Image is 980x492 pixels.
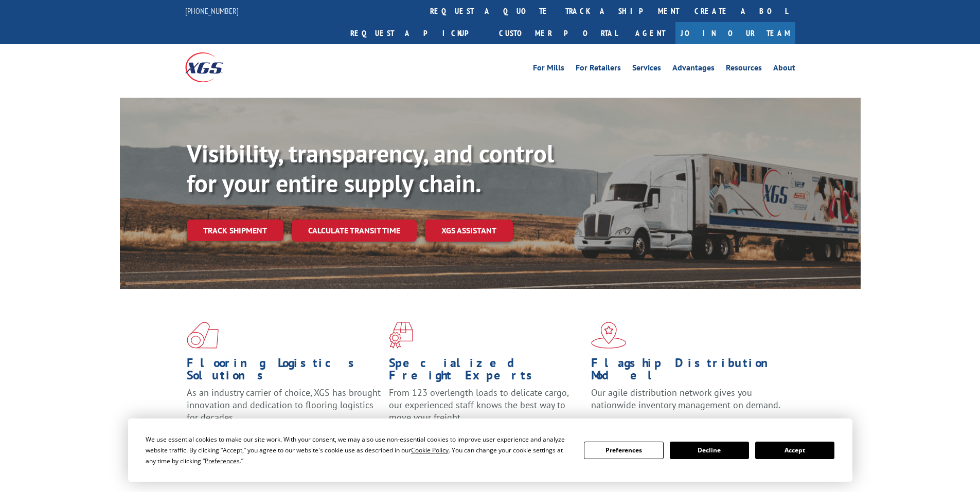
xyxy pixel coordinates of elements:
a: For Retailers [576,64,621,75]
a: Customer Portal [491,22,625,44]
p: From 123 overlength loads to delicate cargo, our experienced staff knows the best way to move you... [389,387,583,432]
a: Track shipment [187,220,283,241]
a: Agent [625,22,675,44]
span: Cookie Policy [411,446,449,454]
img: xgs-icon-focused-on-flooring-red [389,322,413,349]
a: Resources [726,64,762,75]
a: For Mills [533,64,564,75]
button: Preferences [584,442,663,459]
span: As an industry carrier of choice, XGS has brought innovation and dedication to flooring logistics... [187,387,381,423]
a: About [773,64,795,75]
a: Advantages [672,64,715,75]
a: XGS ASSISTANT [425,220,513,242]
a: Services [632,64,661,75]
h1: Flagship Distribution Model [591,357,786,387]
button: Accept [755,442,834,459]
img: xgs-icon-flagship-distribution-model-red [591,322,627,349]
a: Join Our Team [675,22,795,44]
button: Decline [670,442,749,459]
a: Request a pickup [343,22,491,44]
b: Visibility, transparency, and control for your entire supply chain. [187,137,554,199]
img: xgs-icon-total-supply-chain-intelligence-red [187,322,219,349]
h1: Specialized Freight Experts [389,357,583,387]
span: Our agile distribution network gives you nationwide inventory management on demand. [591,387,780,411]
span: Preferences [205,457,240,465]
a: [PHONE_NUMBER] [185,6,239,16]
div: We use essential cookies to make our site work. With your consent, we may also use non-essential ... [146,434,572,466]
div: Cookie Consent Prompt [128,418,852,482]
a: Calculate transit time [292,220,417,242]
h1: Flooring Logistics Solutions [187,357,381,387]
